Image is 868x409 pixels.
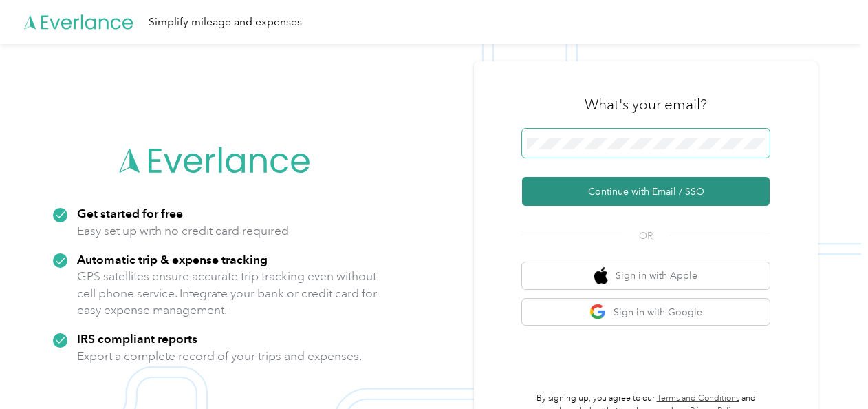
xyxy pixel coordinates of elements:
p: Export a complete record of your trips and expenses. [77,348,362,365]
button: apple logoSign in with Apple [522,262,770,289]
button: google logoSign in with Google [522,299,770,326]
strong: IRS compliant reports [77,331,197,346]
button: Continue with Email / SSO [522,177,770,206]
span: OR [622,229,670,243]
p: GPS satellites ensure accurate trip tracking even without cell phone service. Integrate your bank... [77,268,378,319]
strong: Get started for free [77,206,183,220]
h3: What's your email? [585,95,707,114]
img: google logo [589,304,607,321]
a: Terms and Conditions [657,393,739,403]
img: apple logo [594,267,608,284]
p: Easy set up with no credit card required [77,222,289,240]
strong: Automatic trip & expense tracking [77,252,268,266]
div: Simplify mileage and expenses [149,14,302,31]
